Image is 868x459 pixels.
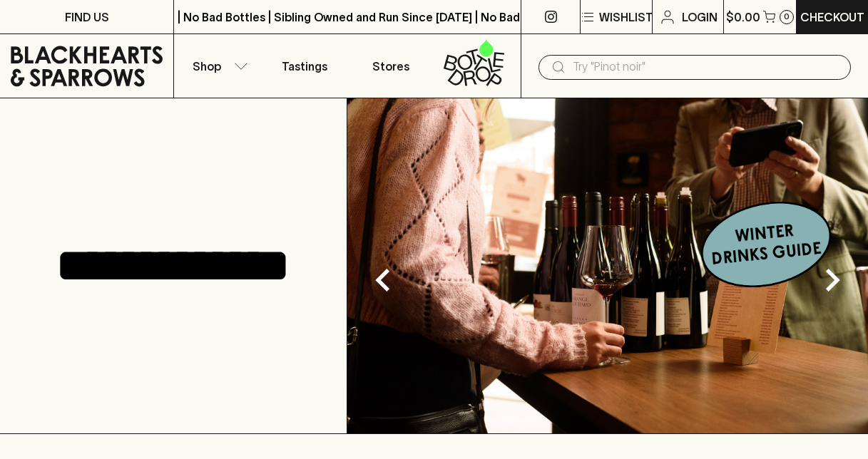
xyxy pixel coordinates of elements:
[282,58,327,75] p: Tastings
[354,252,412,309] button: Previous
[784,13,790,21] p: 0
[174,34,260,98] button: Shop
[726,9,760,26] p: $0.00
[372,58,409,75] p: Stores
[573,56,839,78] input: Try "Pinot noir"
[800,9,864,26] p: Checkout
[347,34,434,98] a: Stores
[65,9,109,26] p: FIND US
[804,252,861,309] button: Next
[347,98,868,433] img: optimise
[599,9,653,26] p: Wishlist
[682,9,718,26] p: Login
[261,34,347,98] a: Tastings
[193,58,221,75] p: Shop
